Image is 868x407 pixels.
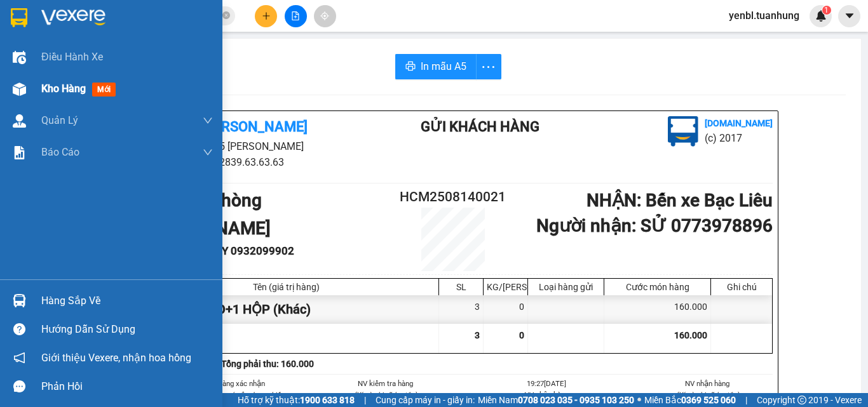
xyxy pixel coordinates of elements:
button: plus [255,5,277,27]
span: 3 [475,330,480,340]
li: 85 [PERSON_NAME] [6,28,242,44]
span: Báo cáo [41,144,79,160]
strong: 1900 633 818 [300,395,355,405]
button: printerIn mẫu A5 [395,54,477,79]
span: more [477,59,501,75]
span: yenbl.tuanhung [719,8,810,23]
span: copyright [797,396,806,404]
span: down [203,116,213,126]
span: down [203,147,213,157]
span: environment [73,30,83,41]
img: icon-new-feature [815,10,827,22]
span: aim [320,11,329,20]
div: SL [442,282,480,292]
div: Loại hàng gửi [531,282,600,292]
span: | [745,393,747,407]
span: Quản Lý [41,112,78,128]
b: [PERSON_NAME] [201,119,308,135]
span: plus [262,11,271,20]
span: message [13,380,25,392]
span: | [364,393,366,407]
i: (Kí và ghi rõ họ tên) [675,390,739,399]
div: Ghi chú [714,282,769,292]
span: file-add [291,11,300,20]
span: Giới thiệu Vexere, nhận hoa hồng [41,350,191,366]
div: 0 [484,295,528,324]
div: Phản hồi [41,377,213,396]
b: [DOMAIN_NAME] [705,118,773,128]
span: 160.000 [674,330,707,340]
span: ⚪️ [637,397,641,403]
h2: HCM2508140021 [400,187,506,208]
span: In mẫu A5 [421,58,466,74]
button: caret-down [838,5,860,27]
div: 1 CUỘN+1 BAO+1 HỘP (Khác) [134,295,439,324]
img: logo-vxr [11,8,27,27]
span: mới [92,83,116,97]
button: aim [314,5,336,27]
img: solution-icon [13,146,26,159]
span: Kho hàng [41,83,86,95]
b: Tổng phải thu: 160.000 [221,359,314,369]
span: phone [73,46,83,57]
li: 02839.63.63.63 [6,44,242,60]
b: GỬI : Bến xe Bạc Liêu [6,79,174,100]
span: Hỗ trợ kỹ thuật: [238,393,355,407]
span: close-circle [222,10,230,22]
li: Người gửi hàng xác nhận [159,378,290,389]
button: file-add [285,5,307,27]
li: NV nhận hàng [642,378,773,389]
button: more [476,54,501,79]
li: NV kiểm tra hàng [320,378,451,389]
span: printer [405,61,416,73]
li: 85 [PERSON_NAME] [133,138,370,154]
div: KG/[PERSON_NAME] [487,282,524,292]
img: logo.jpg [668,116,698,147]
div: Hàng sắp về [41,291,213,310]
span: 1 [824,6,829,15]
li: NV nhận hàng [481,389,612,401]
span: question-circle [13,323,25,335]
strong: 0708 023 035 - 0935 103 250 [518,395,634,405]
div: 3 [439,295,484,324]
li: (c) 2017 [705,130,773,146]
strong: 0369 525 060 [681,395,736,405]
b: Gửi khách hàng [421,119,539,135]
b: NHẬN : Bến xe Bạc Liêu [587,190,773,211]
span: Điều hành xe [41,49,103,65]
div: Hướng dẫn sử dụng [41,320,213,339]
div: Cước món hàng [607,282,707,292]
span: Miền Bắc [644,393,736,407]
span: close-circle [222,11,230,19]
li: 02839.63.63.63 [133,154,370,170]
img: warehouse-icon [13,294,26,307]
span: caret-down [844,10,855,22]
li: 19:27[DATE] [481,378,612,389]
i: (Kí và ghi rõ họ tên) [353,390,417,399]
img: warehouse-icon [13,114,26,128]
span: Cung cấp máy in - giấy in: [376,393,475,407]
span: Miền Nam [478,393,634,407]
span: notification [13,352,25,364]
img: warehouse-icon [13,83,26,96]
b: Người nhận : SỬ 0773978896 [536,215,773,236]
sup: 1 [822,6,831,15]
b: [PERSON_NAME] [73,8,180,24]
span: 0 [519,330,524,340]
img: warehouse-icon [13,51,26,64]
div: 160.000 [604,295,711,324]
div: Tên (giá trị hàng) [137,282,435,292]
